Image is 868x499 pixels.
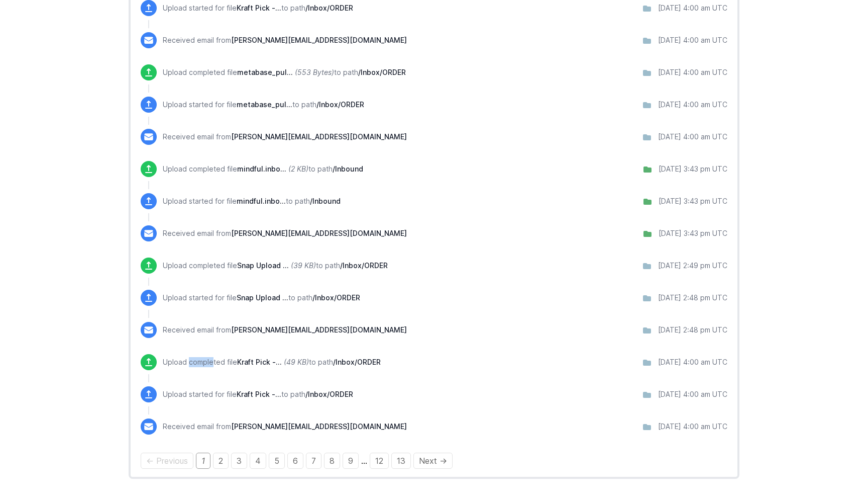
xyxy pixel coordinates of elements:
[658,67,727,77] div: [DATE] 4:00 am UTC
[288,164,308,173] i: (2 KB)
[658,132,727,142] div: [DATE] 4:00 am UTC
[659,228,727,238] div: [DATE] 3:43 pm UTC
[163,100,364,110] p: Upload started for file to path
[231,36,407,44] span: [PERSON_NAME][EMAIL_ADDRESS][DOMAIN_NAME]
[163,132,407,142] p: Received email from
[141,453,193,469] span: Previous page
[237,68,293,76] span: metabase_pulse_image_15257858389162406951.png
[269,453,285,469] a: Page 5
[659,196,727,206] div: [DATE] 3:43 pm UTC
[333,164,363,173] span: /Inbound
[237,197,286,205] span: mindful.inbound.Saturday.csv
[818,449,856,487] iframe: Drift Widget Chat Controller
[659,164,727,174] div: [DATE] 3:43 pm UTC
[358,68,406,76] span: /Inbox/ORDER
[163,261,388,271] p: Upload completed file to path
[295,68,334,76] i: (553 Bytes)
[231,229,407,237] span: [PERSON_NAME][EMAIL_ADDRESS][DOMAIN_NAME]
[361,456,367,466] span: …
[163,325,407,335] p: Received email from
[658,261,727,271] div: [DATE] 2:49 pm UTC
[316,100,364,109] span: /Inbox/ORDER
[658,357,727,367] div: [DATE] 4:00 am UTC
[237,261,289,270] span: Snap Upload - 2025-09-19_154847.csv
[250,453,266,469] a: Page 4
[291,261,316,270] i: (39 KB)
[196,453,210,469] em: Page 1
[343,453,359,469] a: Page 9
[237,4,281,12] span: Kraft Pick - Mindful Chef.csv
[658,100,727,110] div: [DATE] 4:00 am UTC
[237,358,282,366] span: Kraft Pick - Slimming World Kitchen.csv
[213,453,229,469] a: Page 2
[391,453,411,469] a: Page 13
[163,196,341,206] p: Upload started for file to path
[141,455,727,467] div: Pagination
[163,164,363,174] p: Upload completed file to path
[284,358,309,366] i: (49 KB)
[231,453,247,469] a: Page 3
[306,453,321,469] a: Page 7
[340,261,388,270] span: /Inbox/ORDER
[231,325,407,334] span: [PERSON_NAME][EMAIL_ADDRESS][DOMAIN_NAME]
[658,293,727,303] div: [DATE] 2:48 pm UTC
[310,197,341,205] span: /Inbound
[333,358,381,366] span: /Inbox/ORDER
[163,35,407,45] p: Received email from
[231,132,407,141] span: [PERSON_NAME][EMAIL_ADDRESS][DOMAIN_NAME]
[163,389,353,399] p: Upload started for file to path
[163,67,406,77] p: Upload completed file to path
[658,389,727,399] div: [DATE] 4:00 am UTC
[305,4,353,12] span: /Inbox/ORDER
[658,3,727,13] div: [DATE] 4:00 am UTC
[237,293,288,302] span: Snap Upload - 2025-09-19_154847.csv
[237,390,281,398] span: Kraft Pick - Slimming World Kitchen.csv
[163,357,381,367] p: Upload completed file to path
[312,293,360,302] span: /Inbox/ORDER
[237,164,286,173] span: mindful.inbound.Saturday.csv
[658,325,727,335] div: [DATE] 2:48 pm UTC
[237,100,292,109] span: metabase_pulse_image_15257858389162406951.png
[163,422,407,432] p: Received email from
[413,453,453,469] a: Next page
[163,228,407,238] p: Received email from
[305,390,353,398] span: /Inbox/ORDER
[163,293,360,303] p: Upload started for file to path
[324,453,340,469] a: Page 8
[163,3,353,13] p: Upload started for file to path
[287,453,303,469] a: Page 6
[658,422,727,432] div: [DATE] 4:00 am UTC
[658,35,727,45] div: [DATE] 4:00 am UTC
[231,422,407,431] span: [PERSON_NAME][EMAIL_ADDRESS][DOMAIN_NAME]
[370,453,389,469] a: Page 12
